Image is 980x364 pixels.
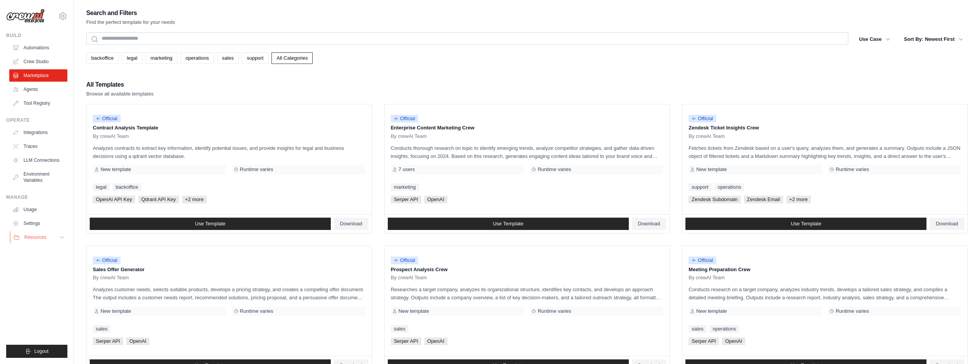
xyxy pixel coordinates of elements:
span: Qdrant API Key [138,196,179,203]
span: +2 more [786,196,811,203]
a: sales [391,325,409,333]
a: Agents [9,83,67,96]
span: Official [689,115,716,122]
a: marketing [146,52,178,64]
span: New template [399,308,429,314]
span: Use Template [493,221,523,227]
a: All Categories [271,52,313,64]
button: Use Case [854,32,895,46]
span: By crewAI Team [391,275,427,281]
span: New template [696,166,727,173]
a: Marketplace [9,69,67,82]
span: Runtime varies [538,308,571,314]
span: Official [391,115,419,122]
p: Fetches tickets from Zendesk based on a user's query, analyzes them, and generates a summary. Out... [689,144,961,160]
a: sales [93,325,111,333]
p: Analyzes contracts to extract key information, identify potential issues, and provide insights fo... [93,144,365,160]
button: Resources [10,231,68,243]
a: operations [181,52,214,64]
span: By crewAI Team [391,133,427,139]
span: OpenAI [722,337,745,345]
span: By crewAI Team [93,275,129,281]
span: OpenAI [126,337,149,345]
a: Environment Variables [9,168,67,186]
span: +2 more [182,196,207,203]
span: By crewAI Team [689,133,725,139]
a: backoffice [112,183,141,191]
a: Use Template [90,218,331,230]
span: Serper API [93,337,123,345]
p: Find the perfect template for your needs [86,18,175,26]
a: backoffice [86,52,119,64]
span: Zendesk Email [744,196,783,203]
span: New template [101,166,131,173]
p: Researches a target company, analyzes its organizational structure, identifies key contacts, and ... [391,285,663,302]
span: Serper API [689,337,719,345]
img: Logo [6,9,45,23]
span: Download [936,221,958,227]
h2: All Templates [86,79,154,90]
button: Logout [6,345,67,358]
span: OpenAI API Key [93,196,135,203]
a: Download [632,218,667,230]
p: Browse all available templates [86,90,154,98]
a: marketing [391,183,419,191]
a: operations [715,183,744,191]
span: Runtime varies [240,308,273,314]
span: By crewAI Team [689,275,725,281]
div: Build [6,32,67,39]
a: Download [334,218,369,230]
span: Official [689,257,716,264]
span: Official [391,257,419,264]
span: Runtime varies [538,166,571,173]
span: Download [340,221,362,227]
span: Use Template [195,221,225,227]
a: Tool Registry [9,97,67,109]
span: Runtime varies [836,308,869,314]
span: Zendesk Subdomain [689,196,740,203]
p: Zendesk Ticket Insights Crew [689,124,961,132]
span: Runtime varies [240,166,273,173]
a: Download [930,218,964,230]
h2: Search and Filters [86,8,175,18]
span: OpenAI [424,196,447,203]
span: New template [101,308,131,314]
a: Use Template [388,218,629,230]
span: Serper API [391,196,421,203]
a: Usage [9,203,67,216]
span: Resources [24,234,46,240]
p: Conducts thorough research on topic to identify emerging trends, analyze competitor strategies, a... [391,144,663,160]
p: Meeting Preparation Crew [689,266,961,273]
p: Enterprise Content Marketing Crew [391,124,663,132]
div: Operate [6,117,67,123]
a: sales [217,52,239,64]
span: By crewAI Team [93,133,129,139]
span: Logout [34,348,49,354]
div: Manage [6,194,67,200]
a: operations [710,325,739,333]
a: Settings [9,217,67,230]
a: Automations [9,42,67,54]
a: Use Template [685,218,926,230]
a: support [689,183,711,191]
p: Conducts research on a target company, analyzes industry trends, develops a tailored sales strate... [689,285,961,302]
p: Analyzes customer needs, selects suitable products, develops a pricing strategy, and creates a co... [93,285,365,302]
span: Serper API [391,337,421,345]
span: 7 users [399,166,415,173]
span: Runtime varies [836,166,869,173]
a: LLM Connections [9,154,67,166]
p: Prospect Analysis Crew [391,266,663,273]
a: Integrations [9,126,67,139]
a: legal [93,183,109,191]
a: Traces [9,140,67,153]
span: Official [93,115,121,122]
p: Sales Offer Generator [93,266,365,273]
a: legal [122,52,142,64]
span: Official [93,257,121,264]
span: New template [696,308,727,314]
span: OpenAI [424,337,447,345]
button: Sort By: Newest First [900,32,968,46]
p: Contract Analysis Template [93,124,365,132]
span: Use Template [791,221,821,227]
a: sales [689,325,706,333]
